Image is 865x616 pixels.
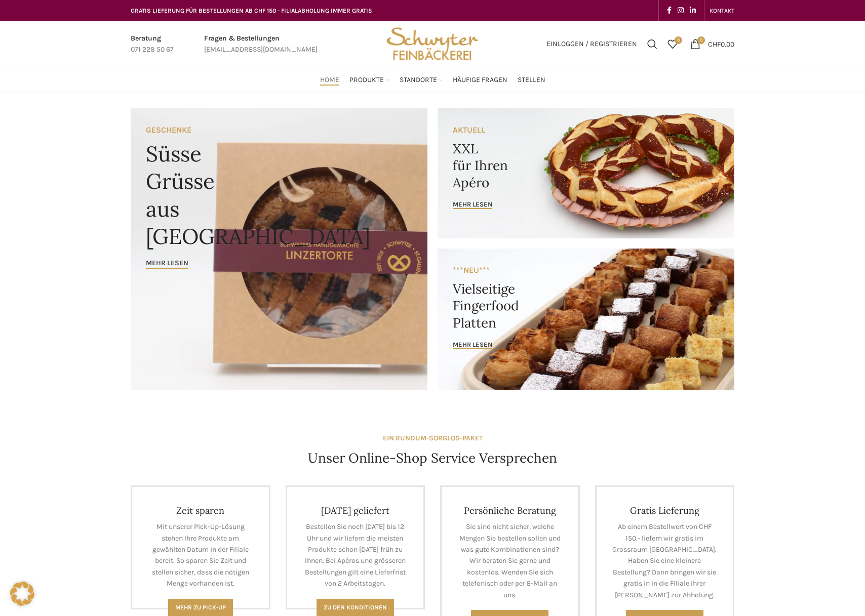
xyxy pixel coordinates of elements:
[518,75,545,85] span: Stellen
[675,36,682,44] span: 0
[612,505,718,516] h4: Gratis Lieferung
[546,40,637,48] span: Einloggen / Registrieren
[131,33,174,56] a: Infobox link
[708,39,734,48] bdi: 0.00
[662,34,683,54] div: Meine Wunschliste
[302,505,409,516] h4: [DATE] geliefert
[453,75,507,85] span: Häufige Fragen
[302,521,409,589] p: Bestellen Sie noch [DATE] bis 12 Uhr und wir liefern die meisten Produkte schon [DATE] früh zu Ih...
[320,75,339,85] span: Home
[147,505,254,516] h4: Zeit sparen
[175,604,226,611] span: Mehr zu Pick-Up
[400,75,437,85] span: Standorte
[612,521,718,601] p: Ab einem Bestellwert von CHF 150.- liefern wir gratis im Grossraum [GEOGRAPHIC_DATA]. Haben Sie e...
[308,449,557,467] h4: Unser Online-Shop Service Versprechen
[457,505,563,516] h4: Persönliche Beratung
[438,249,734,390] a: Banner link
[685,34,739,54] a: 0 CHF0.00
[147,521,254,589] p: Mit unserer Pick-Up-Lösung stehen Ihre Produkte am gewählten Datum in der Filiale bereit. So spar...
[438,108,734,238] a: Banner link
[131,7,372,14] span: GRATIS LIEFERUNG FÜR BESTELLUNGEN AB CHF 150 - FILIALABHOLUNG IMMER GRATIS
[541,34,642,54] a: Einloggen / Registrieren
[708,39,721,48] span: CHF
[349,75,384,85] span: Produkte
[349,70,389,90] a: Produkte
[131,108,427,390] a: Banner link
[687,4,699,18] a: Linkedin social link
[662,34,683,54] a: 0
[704,1,739,21] div: Secondary navigation
[126,70,739,90] div: Main navigation
[383,39,482,48] a: Site logo
[204,33,318,56] a: Infobox link
[664,4,675,18] a: Facebook social link
[457,521,563,601] p: Sie sind nicht sicher, welche Mengen Sie bestellen sollen und was gute Kombinationen sind? Wir be...
[710,7,734,14] span: KONTAKT
[383,21,482,67] img: Bäckerei Schwyter
[697,36,705,44] span: 0
[675,4,687,18] a: Instagram social link
[320,70,339,90] a: Home
[400,70,443,90] a: Standorte
[383,434,483,442] strong: EIN RUNDUM-SORGLOS-PAKET
[324,604,387,611] span: Zu den Konditionen
[642,34,662,54] a: Suchen
[710,1,734,21] a: KONTAKT
[518,70,545,90] a: Stellen
[453,70,507,90] a: Häufige Fragen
